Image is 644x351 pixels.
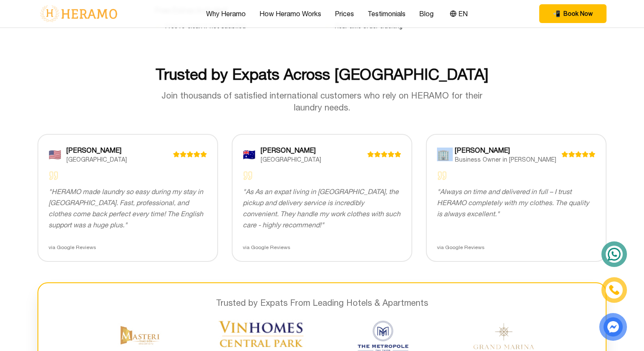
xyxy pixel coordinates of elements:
div: [PERSON_NAME] [455,145,561,155]
a: Why Heramo [206,9,246,19]
div: 🏢 [437,148,450,161]
a: Testimonials [368,9,405,19]
div: via Google Reviews [437,244,595,251]
a: Prices [335,9,354,19]
div: 🇦🇺 [243,148,256,161]
button: EN [447,8,470,19]
div: [PERSON_NAME] [66,145,173,155]
p: " Always on time and delivered in full – I trust HERAMO completely with my clothes. The quality i... [437,186,595,219]
img: phone-icon [609,285,619,295]
div: 🇺🇸 [49,148,61,161]
div: [PERSON_NAME] [261,145,367,155]
p: " HERAMO made laundry so easy during my stay in [GEOGRAPHIC_DATA]. Fast, professional, and clothe... [49,186,207,230]
h2: Trusted by Expats Across [GEOGRAPHIC_DATA] [37,66,607,83]
a: phone-icon [603,278,626,302]
div: via Google Reviews [243,244,401,251]
a: Blog [419,9,434,19]
div: [GEOGRAPHIC_DATA] [66,155,173,164]
img: logo-with-text.png [37,5,120,23]
span: Book Now [563,9,593,18]
div: Business Owner in [PERSON_NAME] [455,155,561,164]
div: [GEOGRAPHIC_DATA] [261,155,367,164]
p: Join thousands of satisfied international customers who rely on HERAMO for their laundry needs. [158,90,486,113]
div: via Google Reviews [49,244,207,251]
button: phone Book Now [539,4,607,23]
h3: Trusted by Expats From Leading Hotels & Apartments [52,297,592,309]
span: phone [553,9,560,18]
a: How Heramo Works [259,9,321,19]
p: " As As an expat living in [GEOGRAPHIC_DATA], the pickup and delivery service is incredibly conve... [243,186,401,230]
